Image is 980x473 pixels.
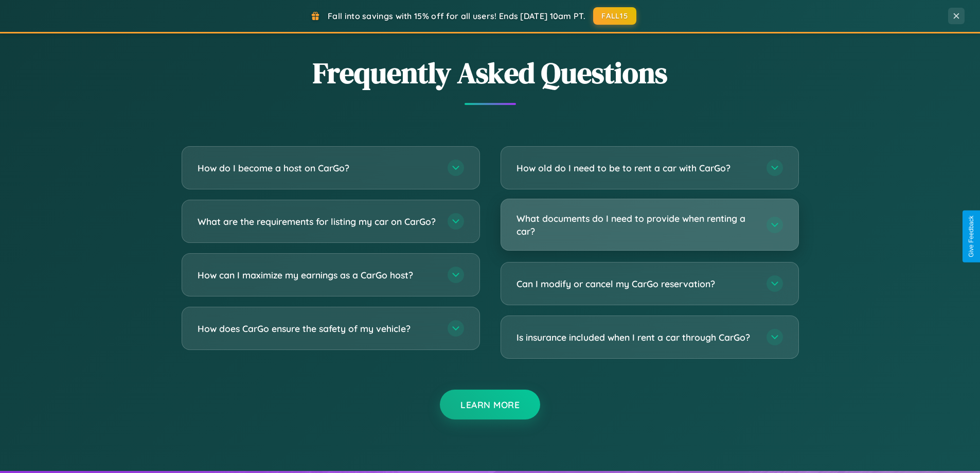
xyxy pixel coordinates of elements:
h3: What are the requirements for listing my car on CarGo? [198,215,437,228]
h3: How old do I need to be to rent a car with CarGo? [516,162,756,174]
h3: Is insurance included when I rent a car through CarGo? [516,331,756,344]
button: Learn More [440,390,540,419]
span: Fall into savings with 15% off for all users! Ends [DATE] 10am PT. [328,11,585,21]
h2: Frequently Asked Questions [182,53,799,93]
h3: Can I modify or cancel my CarGo reservation? [516,277,756,290]
h3: How can I maximize my earnings as a CarGo host? [198,269,437,282]
div: Give Feedback [968,216,975,257]
h3: What documents do I need to provide when renting a car? [516,212,756,237]
h3: How do I become a host on CarGo? [198,162,437,174]
h3: How does CarGo ensure the safety of my vehicle? [198,322,437,335]
button: FALL15 [593,7,636,25]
